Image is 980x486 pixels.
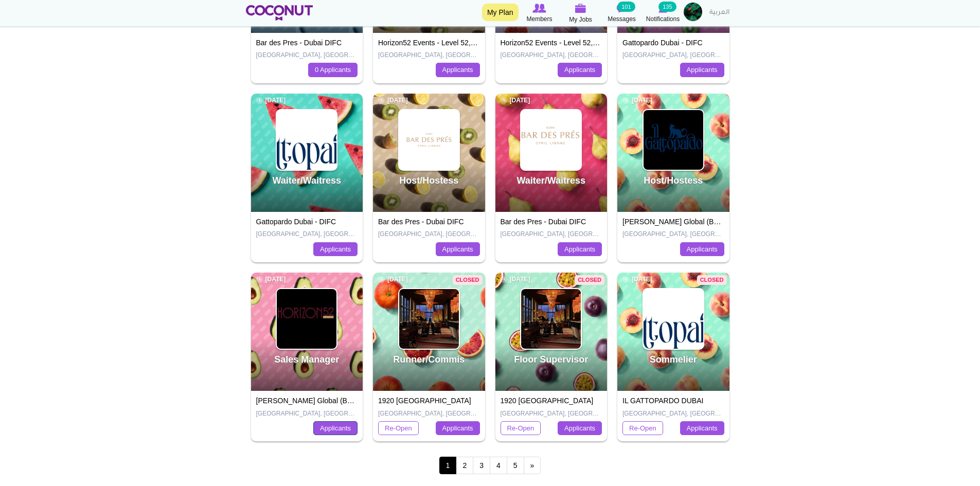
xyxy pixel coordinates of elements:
p: [GEOGRAPHIC_DATA], [GEOGRAPHIC_DATA] [622,409,724,418]
a: Re-Open [622,421,663,436]
span: Closed [453,275,483,285]
a: Bar des Pres - Dubai DIFC [378,218,464,226]
p: [GEOGRAPHIC_DATA], [GEOGRAPHIC_DATA] [256,51,358,60]
a: Applicants [558,421,602,436]
p: [GEOGRAPHIC_DATA], [GEOGRAPHIC_DATA] [622,230,724,239]
span: [DATE] [501,96,530,105]
a: Applicants [436,421,480,436]
a: Applicants [436,242,480,257]
a: Waiter/Waitress [272,175,341,186]
p: [GEOGRAPHIC_DATA], [GEOGRAPHIC_DATA] [622,51,724,60]
a: Applicants [680,421,724,436]
a: IL GATTOPARDO DUBAI [622,397,703,405]
a: Horizon52 Events - Level 52, [GEOGRAPHIC_DATA] DIFC [501,39,689,47]
a: Applicants [313,421,358,436]
a: Runner/Commis [393,354,465,365]
p: [GEOGRAPHIC_DATA], [GEOGRAPHIC_DATA] [256,409,358,418]
span: My Jobs [569,14,592,25]
a: Floor Supervisor [514,354,588,365]
a: Waiter/Waitress [516,175,585,186]
img: Messages [617,4,627,13]
a: 4 [490,457,507,474]
a: 1920 [GEOGRAPHIC_DATA] [501,397,594,405]
span: [DATE] [501,275,530,284]
span: [DATE] [378,275,408,284]
a: Host/Hostess [644,175,703,186]
a: Applicants [558,63,602,77]
a: next › [524,457,541,474]
span: [DATE] [378,96,408,105]
a: Gattopardo Dubai - DIFC [256,218,336,226]
a: Gattopardo Dubai - DIFC [622,39,703,47]
a: Sales Manager [274,354,339,365]
a: My Jobs My Jobs [560,3,601,25]
a: 2 [456,457,473,474]
span: Closed [575,275,604,285]
span: Notifications [646,14,680,24]
a: Host/Hostess [399,175,458,186]
p: [GEOGRAPHIC_DATA], [GEOGRAPHIC_DATA] [378,409,480,418]
a: Bar des Pres - Dubai DIFC [501,218,586,226]
span: Closed [697,275,727,285]
img: Home [246,5,313,21]
a: Browse Members Members [519,3,560,24]
small: 135 [658,2,676,12]
p: [GEOGRAPHIC_DATA], [GEOGRAPHIC_DATA] [378,51,480,60]
a: Applicants [313,242,358,257]
a: Bar des Pres - Dubai DIFC [256,39,342,47]
img: My Jobs [575,4,586,13]
small: 101 [617,2,635,12]
a: Re-Open [378,421,419,436]
span: [DATE] [256,275,286,284]
a: Horizon52 Events - Level 52, [GEOGRAPHIC_DATA] DIFC [378,39,566,47]
span: Messages [608,14,636,24]
a: Applicants [436,63,480,77]
a: Applicants [680,63,724,77]
a: Applicants [558,242,602,257]
a: Applicants [680,242,724,257]
a: My Plan [482,4,519,21]
span: 1 [439,457,457,474]
img: Browse Members [532,4,546,13]
a: 1920 [GEOGRAPHIC_DATA] [378,397,471,405]
a: Re-Open [501,421,541,436]
span: Members [526,14,552,24]
a: [PERSON_NAME] Global (Bar des Pres [GEOGRAPHIC_DATA], Il Gattopardo [GEOGRAPHIC_DATA], 1920 [GEOG... [256,397,736,405]
a: العربية [704,3,735,23]
span: [DATE] [622,96,652,105]
a: Sommelier [650,354,697,365]
p: [GEOGRAPHIC_DATA], [GEOGRAPHIC_DATA] [501,230,602,239]
a: 0 Applicants [308,63,358,77]
span: [DATE] [622,275,652,284]
span: [DATE] [256,96,286,105]
img: Notifications [658,4,667,13]
a: 5 [507,457,524,474]
p: [GEOGRAPHIC_DATA], [GEOGRAPHIC_DATA] [501,409,602,418]
a: Notifications Notifications 135 [643,3,684,24]
p: [GEOGRAPHIC_DATA], [GEOGRAPHIC_DATA] [378,230,480,239]
a: 3 [473,457,490,474]
p: [GEOGRAPHIC_DATA], [GEOGRAPHIC_DATA] [501,51,602,60]
a: Messages Messages 101 [601,3,643,24]
p: [GEOGRAPHIC_DATA], [GEOGRAPHIC_DATA] [256,230,358,239]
